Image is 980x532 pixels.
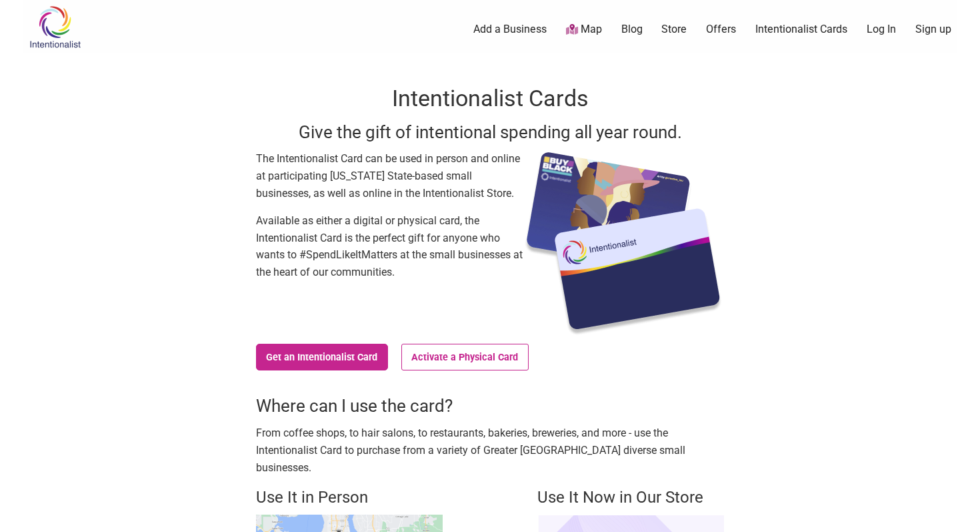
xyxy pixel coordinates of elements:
h3: Where can I use the card? [256,394,724,418]
h1: Intentionalist Cards [256,83,724,115]
a: Add a Business [473,22,547,37]
p: Available as either a digital or physical card, the Intentionalist Card is the perfect gift for a... [256,212,523,280]
a: Intentionalist Cards [755,22,847,37]
a: Map [566,22,602,37]
h4: Use It in Person [256,487,443,509]
p: From coffee shops, to hair salons, to restaurants, bakeries, breweries, and more - use the Intent... [256,425,724,476]
h4: Use It Now in Our Store [537,487,724,509]
h3: Give the gift of intentional spending all year round. [256,120,724,144]
a: Log In [867,22,896,37]
a: Offers [706,22,736,37]
img: Intentionalist Card [523,150,724,337]
img: Intentionalist [23,5,87,49]
a: Sign up [915,22,951,37]
a: Activate a Physical Card [401,344,529,370]
a: Get an Intentionalist Card [256,344,388,370]
a: Store [661,22,687,37]
a: Blog [621,22,643,37]
p: The Intentionalist Card can be used in person and online at participating [US_STATE] State-based ... [256,150,523,202]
